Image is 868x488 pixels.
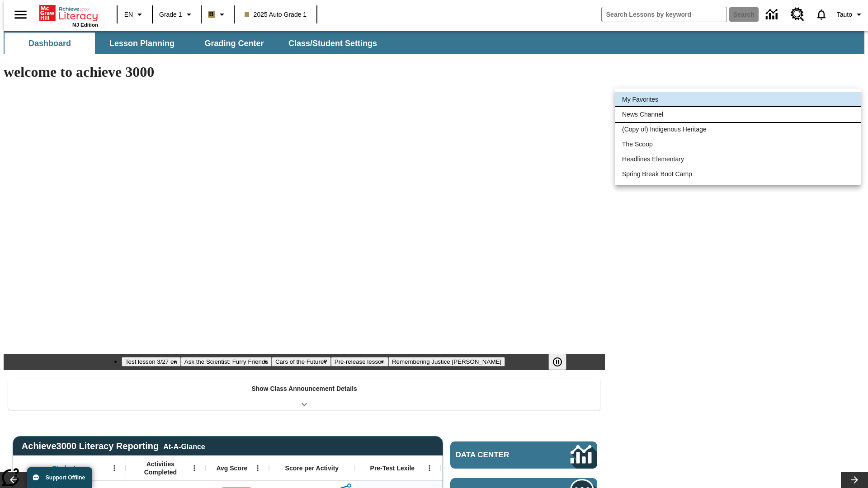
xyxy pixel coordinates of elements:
[615,137,861,152] li: The Scoop
[615,152,861,167] li: Headlines Elementary
[615,122,861,137] li: (Copy of) Indigenous Heritage
[615,107,861,122] li: News Channel
[615,92,861,107] li: My Favorites
[615,167,861,182] li: Spring Break Boot Camp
